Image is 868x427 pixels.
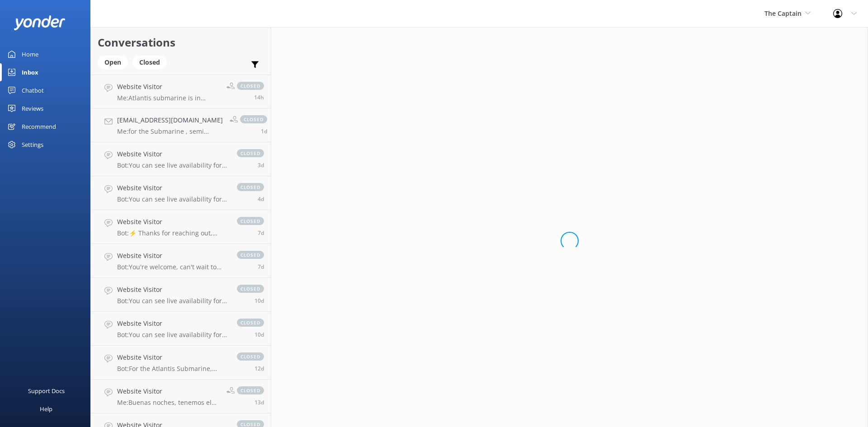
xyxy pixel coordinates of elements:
div: Inbox [22,63,38,81]
div: Settings [22,136,43,154]
p: Bot: ⚡ Thanks for reaching out, Submarine Explorer! 🌊 We've got your message and are revving up o... [117,229,228,237]
span: Aug 30 2025 02:08pm (UTC -04:00) America/Caracas [258,263,264,271]
span: Aug 25 2025 09:45pm (UTC -04:00) America/Caracas [255,365,264,372]
span: closed [237,183,264,191]
div: Support Docs [28,382,65,400]
div: Chatbot [22,81,44,99]
span: closed [237,217,264,225]
p: Bot: You can see live availability for all Atlantic Aruba tours online by clicking the 'Book now'... [117,161,228,169]
span: Sep 06 2025 08:44pm (UTC -04:00) America/Caracas [254,94,264,101]
div: Open [98,56,128,69]
span: closed [237,251,264,259]
a: Website VisitorBot:You can see live availability for all Atlantic Aruba tours online by clicking ... [91,312,271,346]
h4: Website Visitor [117,285,228,295]
span: Sep 03 2025 07:06pm (UTC -04:00) America/Caracas [258,161,264,169]
h4: Website Visitor [117,149,228,159]
a: Website VisitorBot:You can see live availability for all Atlantic Aruba tours online by clicking ... [91,142,271,176]
span: The Captain [764,9,802,18]
h4: Website Visitor [117,217,228,227]
a: Open [98,57,132,67]
span: closed [237,319,264,327]
span: closed [237,82,264,90]
p: Bot: For the Atlantis Submarine, children under 4 can't participate. However, they are allowed to... [117,365,228,373]
span: Aug 31 2025 09:24am (UTC -04:00) America/Caracas [258,229,264,237]
h4: Website Visitor [117,183,228,193]
div: Home [22,45,38,63]
span: Sep 03 2025 09:20am (UTC -04:00) America/Caracas [258,195,264,203]
img: yonder-white-logo.png [14,15,66,30]
p: Me: Atlantis submarine is in downtown also the check in office is located near [PERSON_NAME][GEOG... [117,94,220,102]
a: Closed [132,57,171,67]
a: Website VisitorBot:You're welcome, can't wait to see you on our underwater adventures! 🫧🐠.closed7d [91,244,271,278]
a: Website VisitorMe:Buenas noches, tenemos el semi submarino que nos e sumerje por completoclosed13d [91,380,271,413]
h4: Website Visitor [117,386,220,396]
span: Aug 24 2025 08:52pm (UTC -04:00) America/Caracas [255,399,264,406]
p: Bot: You can see live availability for all Atlantic Aruba tours online by clicking the 'Book now'... [117,331,228,339]
a: Website VisitorMe:Atlantis submarine is in downtown also the check in office is located near [PER... [91,75,271,108]
span: closed [237,149,264,157]
h4: Website Visitor [117,319,228,328]
span: closed [240,115,267,123]
div: Closed [132,56,167,69]
span: Aug 27 2025 09:20pm (UTC -04:00) America/Caracas [255,331,264,338]
p: Bot: You can see live availability for all Atlantic Aruba tours online by clicking the 'Book now'... [117,195,228,203]
p: Me: for the Submarine , semi submarine and catamaran tours we do not offer pick up [117,127,223,136]
span: closed [237,285,264,293]
div: Help [40,400,52,418]
p: Me: Buenas noches, tenemos el semi submarino que nos e sumerje por completo [117,399,220,407]
span: Sep 06 2025 08:27am (UTC -04:00) America/Caracas [261,127,267,135]
a: Website VisitorBot:⚡ Thanks for reaching out, Submarine Explorer! 🌊 We've got your message and ar... [91,210,271,244]
a: Website VisitorBot:For the Atlantis Submarine, children under 4 can't participate. However, they ... [91,346,271,380]
p: Bot: You're welcome, can't wait to see you on our underwater adventures! 🫧🐠. [117,263,228,271]
a: Website VisitorBot:You can see live availability for all Atlantic Aruba tours online by clicking ... [91,176,271,210]
h4: [EMAIL_ADDRESS][DOMAIN_NAME] [117,115,223,125]
div: Recommend [22,117,56,136]
a: Website VisitorBot:You can see live availability for all Atlantic Aruba tours online by clicking ... [91,278,271,312]
p: Bot: You can see live availability for all Atlantic Aruba tours online by clicking the 'Book now'... [117,297,228,305]
span: closed [237,386,264,394]
h4: Website Visitor [117,251,228,261]
h4: Website Visitor [117,352,228,362]
span: Aug 27 2025 09:41pm (UTC -04:00) America/Caracas [255,297,264,305]
span: closed [237,352,264,361]
a: [EMAIL_ADDRESS][DOMAIN_NAME]Me:for the Submarine , semi submarine and catamaran tours we do not o... [91,108,271,142]
h2: Conversations [98,34,264,51]
div: Reviews [22,99,43,117]
h4: Website Visitor [117,82,220,92]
